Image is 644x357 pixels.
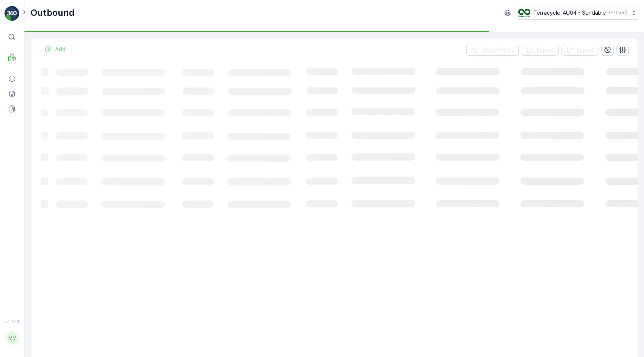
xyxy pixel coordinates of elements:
[41,45,69,54] button: Add
[5,319,20,324] span: v 1.49.3
[5,6,20,21] img: logo
[577,46,594,54] p: Import
[6,332,18,344] div: MM
[31,7,75,19] p: Outbound
[466,44,519,56] button: Clear Filters
[518,9,530,17] img: terracycle_logo.png
[522,44,559,56] button: Export
[609,10,627,16] p: ( +10:00 )
[5,325,20,351] button: MM
[518,6,638,20] button: Terracycle-AU04 - Sendable(+10:00)
[55,46,66,53] p: Add
[537,46,554,54] p: Export
[562,44,598,56] button: Import
[481,46,514,54] p: Clear Filters
[533,9,606,17] p: Terracycle-AU04 - Sendable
